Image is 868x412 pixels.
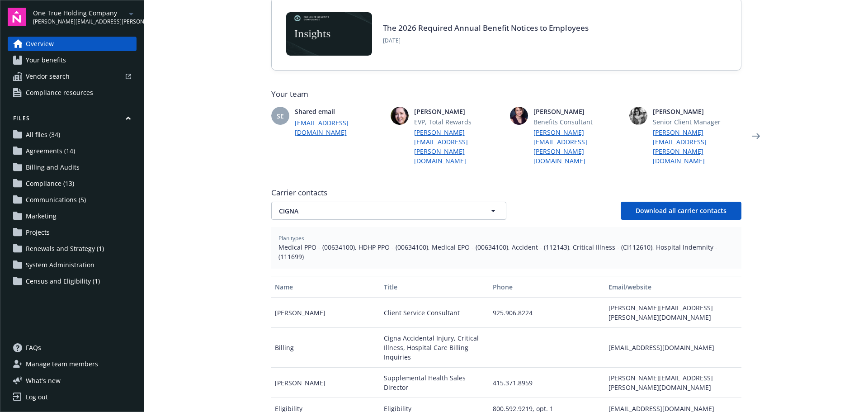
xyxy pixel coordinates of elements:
a: Manage team members [8,357,137,371]
a: Compliance (13) [8,176,137,191]
span: Carrier contacts [271,187,741,198]
span: Compliance resources [26,85,93,100]
span: What ' s new [26,376,61,385]
span: Benefits Consultant [533,117,622,127]
a: Renewals and Strategy (1) [8,242,137,256]
div: Billing [271,328,380,368]
img: photo [391,107,409,125]
div: 925.906.8224 [489,298,605,328]
span: Agreements (14) [26,144,75,158]
span: Overview [26,37,54,51]
div: Log out [26,390,48,404]
span: Billing and Audits [26,160,80,175]
div: Phone [493,282,601,292]
span: FAQs [26,341,41,355]
div: [EMAIL_ADDRESS][DOMAIN_NAME] [605,328,741,368]
div: [PERSON_NAME][EMAIL_ADDRESS][PERSON_NAME][DOMAIN_NAME] [605,298,741,328]
span: Communications (5) [26,193,86,207]
a: Communications (5) [8,193,137,207]
button: One True Holding Company[PERSON_NAME][EMAIL_ADDRESS][PERSON_NAME][DOMAIN_NAME]arrowDropDown [33,8,137,26]
span: [DATE] [383,37,589,45]
span: Senior Client Manager [653,117,741,127]
span: Shared email [295,107,383,116]
img: photo [629,107,647,125]
span: All files (34) [26,128,60,142]
span: [PERSON_NAME] [533,107,622,116]
span: Compliance (13) [26,176,74,191]
button: Title [380,276,489,298]
button: CIGNA [271,202,506,220]
a: FAQs [8,341,137,355]
span: Download all carrier contacts [636,206,726,215]
span: CIGNA [279,206,467,216]
span: Manage team members [26,357,98,371]
img: navigator-logo.svg [8,8,26,26]
div: 415.371.8959 [489,368,605,398]
a: Next [749,129,763,143]
span: System Administration [26,258,94,272]
img: Card Image - EB Compliance Insights.png [286,12,372,56]
a: Compliance resources [8,85,137,100]
div: [PERSON_NAME][EMAIL_ADDRESS][PERSON_NAME][DOMAIN_NAME] [605,368,741,398]
span: Renewals and Strategy (1) [26,242,104,256]
a: Projects [8,225,137,240]
span: Your benefits [26,53,66,67]
div: Title [384,282,486,292]
div: Name [275,282,377,292]
div: [PERSON_NAME] [271,298,380,328]
button: Email/website [605,276,741,298]
span: Vendor search [26,69,70,84]
a: [EMAIL_ADDRESS][DOMAIN_NAME] [295,118,383,137]
span: Projects [26,225,50,240]
a: [PERSON_NAME][EMAIL_ADDRESS][PERSON_NAME][DOMAIN_NAME] [533,128,622,166]
a: Vendor search [8,69,137,84]
a: Marketing [8,209,137,223]
span: One True Holding Company [33,8,126,18]
img: photo [510,107,528,125]
a: Billing and Audits [8,160,137,175]
div: Cigna Accidental Injury, Critical Illness, Hospital Care Billing Inquiries [380,328,489,368]
a: [PERSON_NAME][EMAIL_ADDRESS][PERSON_NAME][DOMAIN_NAME] [414,128,503,166]
span: Medical PPO - (00634100), HDHP PPO - (00634100), Medical EPO - (00634100), Accident - (112143), C... [278,242,734,261]
button: What's new [8,376,75,385]
div: Supplemental Health Sales Director [380,368,489,398]
a: Your benefits [8,53,137,67]
a: arrowDropDown [126,8,137,19]
div: Client Service Consultant [380,298,489,328]
span: Your team [271,89,741,99]
a: Previous [250,129,264,143]
span: Plan types [278,234,734,242]
span: EVP, Total Rewards [414,117,503,127]
span: [PERSON_NAME] [414,107,503,116]
div: Email/website [609,282,737,292]
button: Name [271,276,380,298]
span: [PERSON_NAME] [653,107,741,116]
a: System Administration [8,258,137,272]
a: All files (34) [8,128,137,142]
a: Agreements (14) [8,144,137,158]
a: Overview [8,37,137,51]
a: [PERSON_NAME][EMAIL_ADDRESS][PERSON_NAME][DOMAIN_NAME] [653,128,741,166]
span: Marketing [26,209,57,223]
button: Files [8,114,137,126]
a: Census and Eligibility (1) [8,274,137,289]
span: SE [277,111,284,121]
button: Download all carrier contacts [621,202,741,220]
a: The 2026 Required Annual Benefit Notices to Employees [383,23,589,33]
div: [PERSON_NAME] [271,368,380,398]
button: Phone [489,276,605,298]
span: [PERSON_NAME][EMAIL_ADDRESS][PERSON_NAME][DOMAIN_NAME] [33,18,126,26]
span: Census and Eligibility (1) [26,274,100,289]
